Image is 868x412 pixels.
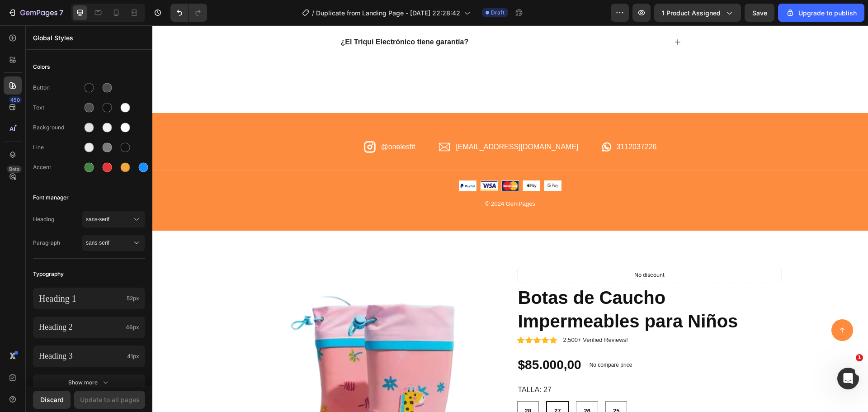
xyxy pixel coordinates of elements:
p: 3112037226 [464,116,505,127]
div: Discard [40,395,64,404]
button: 7 [4,4,67,22]
div: Accent [33,163,82,171]
p: @onelesfit [229,116,263,127]
p: No discount [482,246,512,254]
button: sans-serif [82,235,145,251]
p: No compare price [437,337,480,342]
span: 46px [126,323,139,331]
button: 1 product assigned [654,4,741,22]
iframe: Design area [152,25,868,412]
button: Upgrade to publish [778,4,864,22]
span: Paragraph [33,239,82,247]
img: gempages_573117114106250465-c6a44978-5f1e-4d2b-accf-a9cc75aff820.png [307,155,324,166]
span: / [312,8,314,18]
p: Heading 3 [39,351,123,361]
button: Save [745,4,774,22]
legend: TALLA: 27 [365,359,400,370]
span: 1 product assigned [662,8,721,18]
span: 52px [127,294,139,303]
p: [EMAIL_ADDRESS][DOMAIN_NAME] [303,116,426,127]
span: 26 [431,382,438,389]
span: Save [752,9,767,17]
span: Heading [33,215,82,223]
span: Duplicate from Landing Page - [DATE] 22:28:42 [316,8,460,18]
img: gempages_573117114106250465-c1783cc9-11a3-4d11-8d09-e41776fdc78b.png [349,155,367,166]
span: 41px [127,352,139,360]
div: Background [33,123,82,132]
button: sans-serif [82,211,145,227]
div: Show more [68,378,110,387]
img: gempages_573117114106250465-cf673f63-1a7b-4a72-a6fa-5bb6a754dc2d.png [392,155,409,165]
div: Upgrade to publish [786,8,857,18]
iframe: Intercom live chat [837,368,859,389]
div: Update to all pages [80,395,140,404]
span: Draft [491,9,505,17]
button: Update to all pages [74,391,145,409]
p: Heading 1 [39,293,123,304]
span: 28 [373,382,379,389]
span: Colors [33,62,50,72]
div: $85.000,00 [365,331,430,349]
p: Global Styles [33,33,145,43]
img: gempages_573117114106250465-b5313c1d-e29c-4531-9e43-f21b17ea0410.png [328,155,345,166]
p: 2,500+ Verified Reviews! [411,311,476,319]
span: 1 [856,354,863,361]
span: sans-serif [86,239,132,247]
h1: Botas de Caucho Impermeables para Niños [365,260,629,308]
span: 25 [461,382,467,389]
span: sans-serif [86,215,132,223]
p: © 2024 GemPages [1,174,715,183]
div: 450 [9,96,22,104]
button: Discard [33,391,71,409]
div: Button [33,84,82,92]
button: Show more [33,374,145,391]
div: Undo/Redo [170,4,207,22]
div: Line [33,143,82,152]
p: 7 [59,7,63,18]
div: Beta [7,166,22,173]
img: gempages_573117114106250465-5bc6175b-08e2-4cb9-b43b-ddc360ac926d.png [370,155,388,165]
span: Font manager [33,192,69,203]
p: Heading 2 [39,322,122,332]
span: Typography [33,269,64,279]
span: 27 [402,382,408,389]
div: Text [33,104,82,112]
